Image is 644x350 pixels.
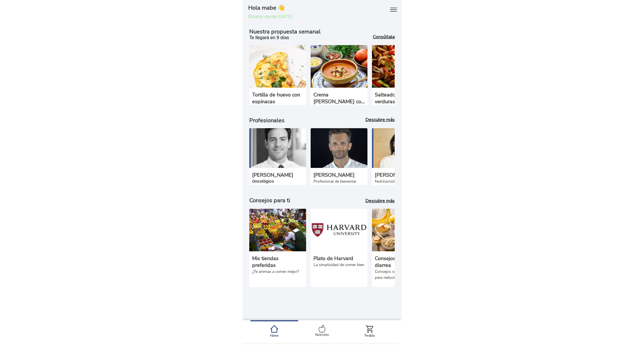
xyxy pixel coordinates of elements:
h5: [PERSON_NAME] [375,172,426,178]
p: Consejos sobre alimentación para reducir la diarrea. [375,269,426,281]
p: La simplicidad de comer bien [313,262,365,268]
img: Recipe#1 [249,45,306,88]
img: Recipe#1 [372,45,429,88]
h5: Salteado de pollo con verduras al limón [375,91,426,105]
div: Bloomy desde [DATE] [248,14,292,19]
b: Consúltala [373,34,395,40]
h5: Consejos para ti [249,197,290,204]
h5: Profesionales [249,117,285,124]
ion-label: Nutrición [315,333,329,337]
img: Recipe#1 [311,45,367,88]
img: 1698131154_Harvard.jpg [311,209,367,251]
a: Descubre más [365,198,395,204]
h5: [PERSON_NAME] [252,172,303,178]
h5: Plato de Harvard [313,255,365,262]
img: 1696776606_Marco4.jpg [311,128,367,168]
h5: Crema [PERSON_NAME] con mojama de atún y queso [313,91,365,105]
h5: Consejos contra la diarrea [375,255,426,269]
div: Te llegará en 9 días [249,35,321,40]
h5: Hola mabe 👋 [248,5,292,11]
h5: Nuestra propuesta semanal [249,28,321,35]
img: 1703175138_Carlos.png [249,128,306,168]
p: Nutricionista [375,178,426,184]
ion-label: Home [270,334,279,338]
p: ¿Te animas a comer mejor? [252,269,303,275]
h5: Mis tiendas preferidas [252,255,303,269]
ion-label: Pedido [365,334,375,338]
img: 1704835371_Diarrea.webp [372,209,429,251]
ion-card-content: Oncológico [249,178,306,184]
img: 1687437150_XUS.png [372,128,429,168]
a: Descubre más [365,117,395,123]
p: Profesional de bienestar [313,178,365,184]
img: 1696322426_Fruteria.webp [249,209,306,251]
h5: [PERSON_NAME] [313,172,365,178]
h5: Tortilla de huevo con espinacas [252,91,303,105]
